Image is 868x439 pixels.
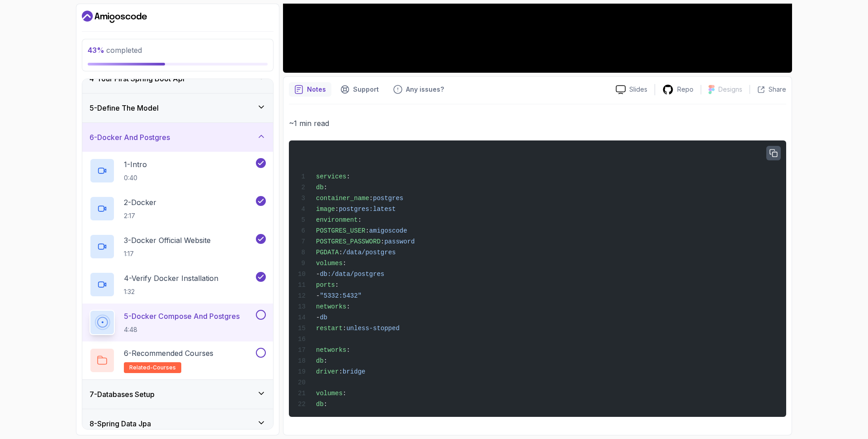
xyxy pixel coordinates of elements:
[124,325,240,334] p: 4:48
[339,249,342,256] span: :
[316,216,358,224] span: environment
[677,85,693,94] p: Repo
[90,348,266,373] button: 6-Recommended Coursesrelated-courses
[343,368,365,375] span: bridge
[346,346,350,354] span: :
[124,197,156,208] p: 2 - Docker
[769,85,786,94] p: Share
[343,325,346,332] span: :
[90,310,266,335] button: 5-Docker Compose And Postgres4:48
[129,364,176,371] span: related-courses
[82,93,273,122] button: 5-Define The Model
[316,173,346,180] span: services
[324,357,327,364] span: :
[289,82,331,97] button: notes button
[82,123,273,152] button: 6-Docker And Postgres
[343,390,346,397] span: :
[82,409,273,438] button: 8-Spring Data Jpa
[316,238,381,245] span: POSTGRES_PASSWORD
[339,368,342,375] span: :
[335,82,384,97] button: Support button
[346,303,350,310] span: :
[339,205,396,213] span: postgres:latest
[124,273,218,284] p: 4 - Verify Docker Installation
[124,235,211,246] p: 3 - Docker Official Website
[406,85,444,94] p: Any issues?
[82,380,273,409] button: 7-Databases Setup
[90,132,170,143] h3: 6 - Docker And Postgres
[316,292,320,299] span: -
[324,184,327,191] span: :
[289,117,786,130] p: ~1 min read
[316,357,324,364] span: db
[316,325,343,332] span: restart
[316,346,346,354] span: networks
[629,85,647,94] p: Slides
[365,227,369,234] span: :
[369,195,373,202] span: :
[90,418,151,429] h3: 8 - Spring Data Jpa
[124,311,240,322] p: 5 - Docker Compose And Postgres
[316,184,324,191] span: db
[316,314,320,321] span: -
[369,227,407,234] span: amigoscode
[88,46,142,55] span: completed
[90,272,266,297] button: 4-Verify Docker Installation1:32
[316,390,343,397] span: volumes
[353,85,379,94] p: Support
[346,325,400,332] span: unless-stopped
[609,85,655,94] a: Slides
[343,260,346,267] span: :
[335,281,339,289] span: :
[388,82,449,97] button: Feedback button
[307,85,326,94] p: Notes
[124,173,147,182] p: 0:40
[335,205,339,213] span: :
[316,401,324,408] span: db
[320,271,384,278] span: db:/data/postgres
[316,281,335,289] span: ports
[124,211,156,220] p: 2:17
[373,195,403,202] span: postgres
[750,85,786,94] button: Share
[124,159,147,170] p: 1 - Intro
[384,238,415,245] span: password
[124,287,218,296] p: 1:32
[316,271,320,278] span: -
[90,389,155,400] h3: 7 - Databases Setup
[124,249,211,258] p: 1:17
[343,249,396,256] span: /data/postgres
[316,368,339,375] span: driver
[324,401,327,408] span: :
[718,85,742,94] p: Designs
[316,195,369,202] span: container_name
[124,348,213,359] p: 6 - Recommended Courses
[90,234,266,259] button: 3-Docker Official Website1:17
[82,9,147,24] a: Dashboard
[90,103,159,113] h3: 5 - Define The Model
[358,216,361,224] span: :
[655,84,701,95] a: Repo
[346,173,350,180] span: :
[316,249,339,256] span: PGDATA
[90,196,266,221] button: 2-Docker2:17
[316,227,365,234] span: POSTGRES_USER
[90,158,266,183] button: 1-Intro0:40
[320,292,361,299] span: "5332:5432"
[320,314,327,321] span: db
[316,205,335,213] span: image
[316,260,343,267] span: volumes
[316,303,346,310] span: networks
[381,238,384,245] span: :
[88,46,104,55] span: 43 %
